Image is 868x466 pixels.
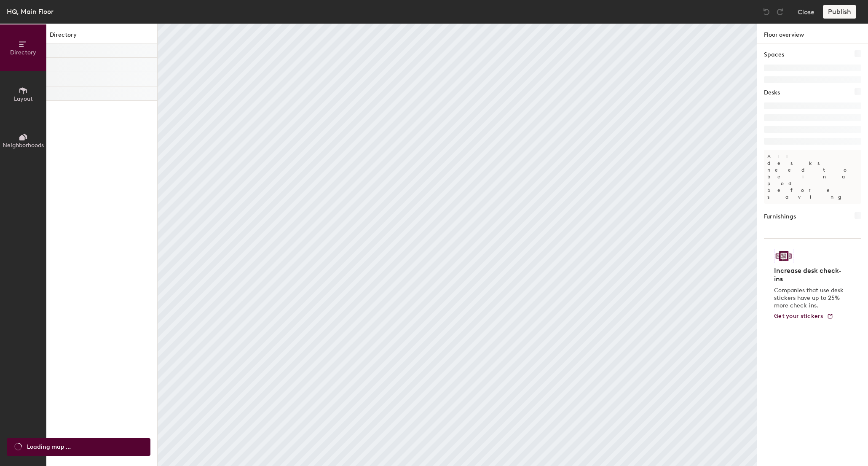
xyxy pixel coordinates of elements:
span: Neighborhoods [3,142,44,149]
h1: Furnishings [764,212,796,221]
a: Get your stickers [774,313,833,320]
div: HQ, Main Floor [7,6,54,17]
span: Layout [14,95,33,102]
img: Redo [776,8,784,16]
p: Companies that use desk stickers have up to 25% more check-ins. [774,287,846,310]
button: Close [798,5,814,19]
h1: Directory [46,30,157,43]
span: Loading map ... [27,442,71,452]
h1: Desks [764,88,780,97]
span: Directory [10,49,36,56]
h4: Increase desk check-ins [774,267,846,283]
h1: Floor overview [757,24,868,43]
img: Sticker logo [774,249,793,263]
img: Undo [762,8,771,16]
p: All desks need to be in a pod before saving [764,150,861,204]
h1: Spaces [764,50,784,59]
span: Get your stickers [774,312,823,320]
canvas: Map [158,24,757,466]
